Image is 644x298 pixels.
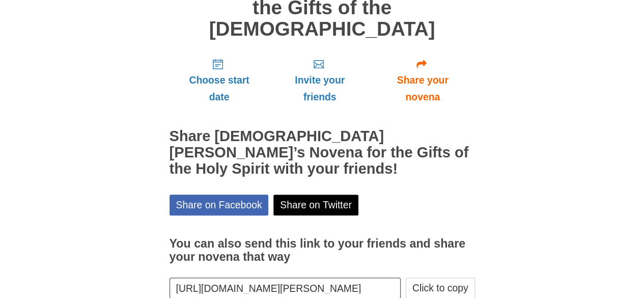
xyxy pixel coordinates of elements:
a: Choose start date [170,50,269,111]
span: Share your novena [381,72,465,105]
h2: Share [DEMOGRAPHIC_DATA][PERSON_NAME]’s Novena for the Gifts of the Holy Spirit with your friends! [170,128,475,177]
h3: You can also send this link to your friends and share your novena that way [170,237,475,263]
a: Share your novena [371,50,475,111]
a: Share on Facebook [170,195,269,215]
span: Choose start date [180,72,259,105]
a: Invite your friends [269,50,370,111]
a: Share on Twitter [273,195,358,215]
span: Invite your friends [279,72,360,105]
